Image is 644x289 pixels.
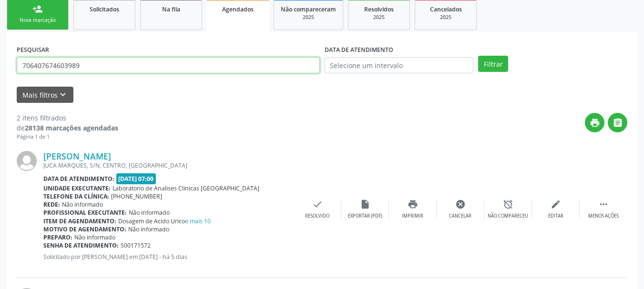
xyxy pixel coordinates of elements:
div: Imprimir [402,213,423,219]
div: 2025 [422,14,470,21]
span: [PHONE_NUMBER] [111,192,162,200]
span: Dosagem de Acido Urico [118,217,211,225]
div: Editar [548,213,563,219]
div: JUCA MARQUES, S/N, CENTRO, [GEOGRAPHIC_DATA] [43,161,294,169]
span: [DATE] 07:00 [116,173,156,184]
label: DATA DE ATENDIMENTO [325,42,393,57]
b: Rede: [43,200,60,209]
button: print [585,113,604,132]
span: Não informado [128,225,169,233]
button: Filtrar [478,56,508,72]
button: Mais filtroskeyboard_arrow_down [17,87,73,103]
p: Solicitado por [PERSON_NAME] em [DATE] - há 5 dias [43,253,294,261]
span: Não informado [129,209,170,217]
button:  [608,113,627,132]
div: Não compareceu [488,213,528,219]
i:  [598,199,609,209]
div: Página 1 de 1 [17,133,118,141]
i: check [312,199,323,209]
span: Resolvidos [364,5,394,13]
div: 2025 [281,14,336,21]
i: print [590,118,600,128]
b: Senha de atendimento: [43,241,119,249]
a: e mais 10 [185,217,211,225]
i: keyboard_arrow_down [58,90,68,100]
b: Unidade executante: [43,184,111,192]
i: alarm_off [503,199,513,209]
div: Exportar (PDF) [348,213,382,219]
div: person_add [32,4,43,14]
span: Na fila [162,5,180,13]
label: PESQUISAR [17,42,49,57]
i:  [613,118,623,128]
img: img [17,151,37,171]
div: 2 itens filtrados [17,113,118,123]
input: Selecione um intervalo [325,57,474,73]
b: Preparo: [43,233,72,241]
div: de [17,123,118,133]
span: S00171572 [121,241,151,249]
b: Data de atendimento: [43,175,114,183]
a: [PERSON_NAME] [43,151,111,161]
i: cancel [455,199,466,209]
b: Item de agendamento: [43,217,116,225]
strong: 28138 marcações agendadas [25,123,118,132]
span: Laboratorio de Analises Clinicas [GEOGRAPHIC_DATA] [112,184,259,192]
div: Resolvido [305,213,329,219]
span: Cancelados [430,5,462,13]
span: Agendados [222,5,254,13]
i: print [408,199,418,209]
div: Menos ações [588,213,619,219]
b: Telefone da clínica: [43,192,109,200]
span: Não compareceram [281,5,336,13]
input: Nome, CNS [17,57,320,73]
b: Profissional executante: [43,209,127,217]
i: edit [551,199,561,209]
i: insert_drive_file [360,199,370,209]
span: Não informado [62,200,103,209]
div: 2025 [355,14,403,21]
b: Motivo de agendamento: [43,225,126,233]
span: Solicitados [90,5,119,13]
div: Cancelar [449,213,471,219]
div: Nova marcação [14,17,61,24]
span: Não informado [74,233,115,241]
